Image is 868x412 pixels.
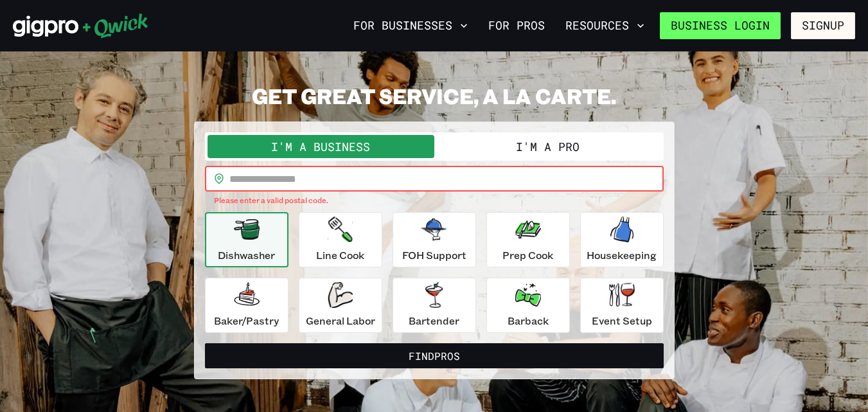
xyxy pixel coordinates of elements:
[205,278,288,333] button: Baker/Pastry
[205,343,664,369] button: FindPros
[486,278,570,333] button: Barback
[218,247,275,263] p: Dishwasher
[348,15,473,37] button: For Businesses
[393,212,476,267] button: FOH Support
[409,313,459,328] p: Bartender
[393,278,476,333] button: Bartender
[791,12,855,39] button: Signup
[205,212,288,267] button: Dishwasher
[316,247,364,263] p: Line Cook
[214,194,655,207] p: Please enter a valid postal code.
[592,313,652,328] p: Event Setup
[402,247,466,263] p: FOH Support
[560,15,650,37] button: Resources
[660,12,781,39] a: Business Login
[502,247,553,263] p: Prep Cook
[214,313,279,328] p: Baker/Pastry
[194,83,675,109] h2: GET GREAT SERVICE, A LA CARTE.
[486,212,570,267] button: Prep Cook
[434,135,661,158] button: I'm a Pro
[587,247,657,263] p: Housekeeping
[580,278,664,333] button: Event Setup
[508,313,549,328] p: Barback
[299,212,382,267] button: Line Cook
[306,313,375,328] p: General Labor
[483,15,550,37] a: For Pros
[208,135,434,158] button: I'm a Business
[299,278,382,333] button: General Labor
[580,212,664,267] button: Housekeeping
